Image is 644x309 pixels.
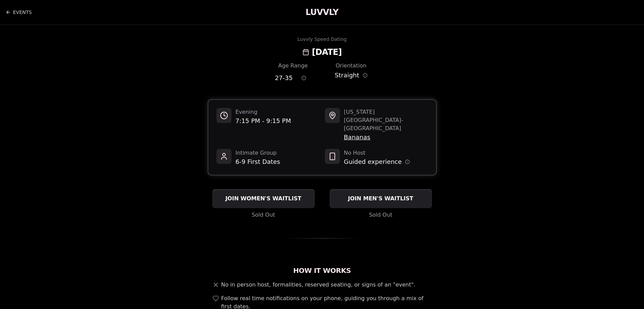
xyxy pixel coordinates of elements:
span: 6-9 First Dates [236,157,280,167]
span: JOIN WOMEN'S WAITLIST [224,195,303,203]
h2: [DATE] [312,47,342,58]
span: Evening [236,108,291,116]
span: 7:15 PM - 9:15 PM [236,116,291,126]
div: Age Range [275,62,311,70]
span: Sold Out [369,211,392,219]
button: JOIN MEN'S WAITLIST - Sold Out [330,189,432,208]
span: No in person host, formalities, reserved seating, or signs of an "event". [221,281,416,289]
div: Orientation [333,62,369,70]
span: [US_STATE][GEOGRAPHIC_DATA] - [GEOGRAPHIC_DATA] [344,108,428,133]
button: JOIN WOMEN'S WAITLIST - Sold Out [212,189,315,208]
span: 27 - 35 [275,73,293,83]
span: Sold Out [252,211,275,219]
span: JOIN MEN'S WAITLIST [347,195,415,203]
span: Bananas [344,133,428,142]
span: Guided experience [344,157,402,167]
a: Back to events [5,5,32,19]
a: LUVVLY [305,7,338,18]
div: Luvvly Speed Dating [297,36,346,43]
h2: How It Works [208,266,437,275]
span: Intimate Group [236,149,280,157]
button: Age range information [296,71,311,86]
button: Host information [405,159,410,164]
span: No Host [344,149,410,157]
button: Orientation information [363,73,368,78]
span: Straight [335,71,359,80]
